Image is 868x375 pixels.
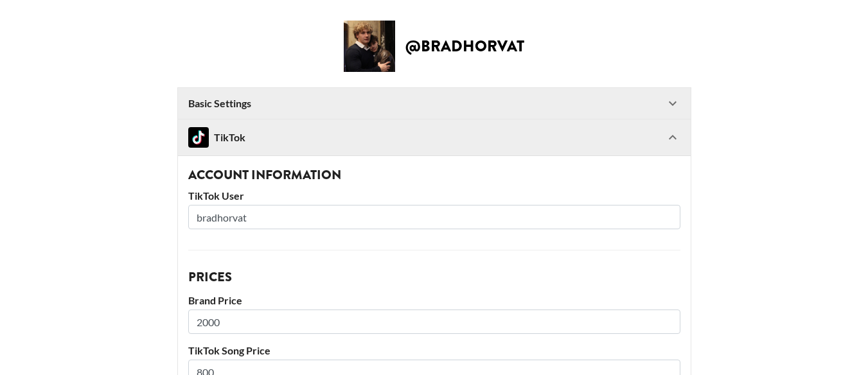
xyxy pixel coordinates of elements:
[188,127,245,148] div: TikTok
[188,97,251,110] strong: Basic Settings
[188,189,680,202] label: TikTok User
[188,294,680,307] label: Brand Price
[188,344,680,357] label: TikTok Song Price
[188,127,209,148] img: TikTok
[178,119,691,155] div: TikTokTikTok
[178,88,691,119] div: Basic Settings
[188,271,680,284] h3: Prices
[344,21,395,72] img: Creator
[188,169,680,182] h3: Account Information
[405,39,524,54] h2: @ bradhorvat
